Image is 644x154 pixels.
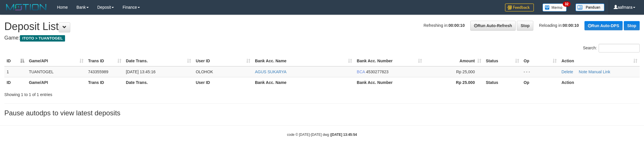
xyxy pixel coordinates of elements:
th: User ID: activate to sort column ascending [193,56,253,66]
div: Showing 1 to 1 of 1 entries [4,89,264,97]
span: 32 [563,1,571,7]
label: Search: [583,44,640,52]
th: Date Trans.: activate to sort column ascending [124,56,194,66]
strong: [DATE] 13:45:54 [331,133,357,137]
th: Op [521,77,559,88]
th: Trans ID: activate to sort column ascending [86,56,124,66]
span: OLOHOK [196,70,213,74]
strong: 00:00:10 [449,23,465,28]
td: - - - [521,66,559,77]
th: Status [484,77,521,88]
th: Game/API [27,77,86,88]
th: Game/API: activate to sort column ascending [27,56,86,66]
a: Run Auto-DPS [584,21,623,30]
small: code © [DATE]-[DATE] dwg | [287,133,357,137]
td: 1 [4,66,27,77]
th: Bank Acc. Name [253,77,354,88]
h1: Deposit List [4,21,640,32]
a: Stop [624,21,640,30]
h4: Game: [4,35,640,41]
img: Button%20Memo.svg [543,3,567,12]
th: User ID [193,77,253,88]
span: Rp 25,000 [456,70,475,74]
strong: 00:00:10 [563,23,579,28]
a: Stop [517,21,533,31]
th: ID: activate to sort column descending [4,56,27,66]
th: ID [4,77,27,88]
th: Trans ID [86,77,124,88]
a: Manual Link [589,70,610,74]
th: Bank Acc. Name: activate to sort column ascending [253,56,354,66]
th: Action [559,77,640,88]
span: Refreshing in: [423,23,465,28]
img: MOTION_logo.png [4,3,48,12]
a: AGUS SUKARYA [255,70,286,74]
span: ITOTO > TUANTOGEL [20,35,65,42]
span: Copy 4530277823 to clipboard [366,70,388,74]
span: BCA [357,70,365,74]
img: panduan.png [575,3,604,11]
img: Feedback.jpg [505,3,534,12]
td: TUANTOGEL [27,66,86,77]
th: Date Trans. [124,77,194,88]
span: [DATE] 13:45:16 [126,70,156,74]
th: Status: activate to sort column ascending [484,56,521,66]
input: Search: [599,44,640,52]
a: Note [579,70,587,74]
th: Bank Acc. Number [354,77,424,88]
th: Action: activate to sort column ascending [559,56,640,66]
th: Bank Acc. Number: activate to sort column ascending [354,56,424,66]
a: Run Auto-Refresh [470,21,516,31]
th: Rp 25.000 [424,77,484,88]
h3: Pause autodps to view latest deposits [4,109,640,117]
span: Reloading in: [539,23,579,28]
span: 743355989 [88,70,108,74]
a: Delete [561,70,573,74]
th: Amount: activate to sort column ascending [424,56,484,66]
th: Op: activate to sort column ascending [521,56,559,66]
